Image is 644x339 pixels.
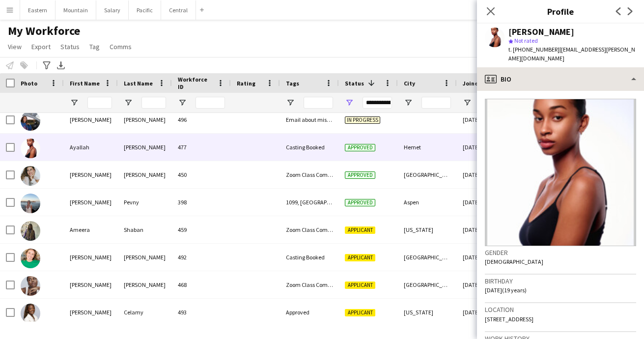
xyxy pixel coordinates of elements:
div: Approved [280,299,339,326]
div: 459 [172,216,231,243]
div: Casting Booked [280,134,339,161]
span: Approved [345,199,375,206]
span: [STREET_ADDRESS] [485,315,533,323]
div: [GEOGRAPHIC_DATA] [398,244,457,271]
span: Applicant [345,254,375,261]
h3: Birthday [485,277,636,285]
input: Workforce ID Filter Input [196,97,225,109]
div: [PERSON_NAME] [118,161,172,188]
span: City [404,80,415,87]
h3: Location [485,305,636,314]
div: [DATE] [457,161,516,188]
img: Britney Celamy [21,304,40,323]
img: Hannah Taylor [21,166,40,186]
span: Status [60,42,80,51]
img: Annie Lockwood [21,249,40,268]
div: Zoom Class Completed [280,271,339,298]
span: Comms [110,42,132,51]
div: [PERSON_NAME] [64,161,118,188]
button: Open Filter Menu [178,98,187,107]
div: Aspen [398,189,457,216]
button: Central [161,0,196,20]
button: Open Filter Menu [286,98,295,107]
img: Riley Welch [21,111,40,131]
div: [DATE] [457,216,516,243]
span: t. [PHONE_NUMBER] [508,46,560,53]
span: My Workforce [8,24,80,38]
div: 492 [172,244,231,271]
a: Tag [85,40,104,53]
a: Status [56,40,84,53]
div: [PERSON_NAME] [64,189,118,216]
span: Applicant [345,226,375,234]
input: First Name Filter Input [87,97,112,109]
button: Pacific [129,0,161,20]
div: [PERSON_NAME] [118,134,172,161]
button: Open Filter Menu [124,98,133,107]
input: Last Name Filter Input [141,97,166,109]
div: Shaban [118,216,172,243]
button: Eastern [20,0,56,20]
a: View [4,40,26,53]
span: In progress [345,116,380,124]
input: City Filter Input [421,97,451,109]
div: Ayallah [64,134,118,161]
div: Zoom Class Completed [280,161,339,188]
div: [PERSON_NAME] [118,271,172,298]
div: 496 [172,106,231,133]
h3: Profile [477,5,644,18]
div: [PERSON_NAME] [64,299,118,326]
img: Ayallah Farley [21,139,40,158]
div: [PERSON_NAME] [64,271,118,298]
div: Celamy [118,299,172,326]
img: Sophia Pevny [21,194,40,213]
div: 477 [172,134,231,161]
div: [PERSON_NAME] [118,106,172,133]
span: Export [31,42,51,51]
span: View [8,42,22,51]
div: Ameera [64,216,118,243]
span: Workforce ID [178,76,213,90]
div: 493 [172,299,231,326]
div: [US_STATE] [398,216,457,243]
span: Status [345,80,364,87]
div: [PERSON_NAME] [64,244,118,271]
span: Joined [463,80,482,87]
button: Open Filter Menu [345,98,354,107]
button: Open Filter Menu [404,98,413,107]
span: Tag [89,42,100,51]
img: BAILEY LOBAN [21,276,40,296]
img: Ameera Shaban [21,221,40,241]
div: 468 [172,271,231,298]
span: Last Name [124,80,153,87]
div: [US_STATE] [398,299,457,326]
span: Applicant [345,309,375,316]
div: 398 [172,189,231,216]
a: Export [28,40,55,53]
div: [GEOGRAPHIC_DATA] [398,271,457,298]
span: | [EMAIL_ADDRESS][PERSON_NAME][DOMAIN_NAME] [508,46,635,62]
span: [DATE] (19 years) [485,286,527,294]
div: Email about missing information [280,106,339,133]
div: [GEOGRAPHIC_DATA] [398,161,457,188]
div: 1099, [GEOGRAPHIC_DATA], [GEOGRAPHIC_DATA], [DEMOGRAPHIC_DATA], [GEOGRAPHIC_DATA] [280,189,339,216]
button: Mountain [56,0,96,20]
div: [DATE] [457,299,516,326]
span: Photo [21,80,37,87]
span: Applicant [345,282,375,289]
span: First Name [70,80,100,87]
span: Approved [345,144,375,151]
div: [DATE] [457,106,516,133]
button: Open Filter Menu [70,98,79,107]
div: Pevny [118,189,172,216]
div: [PERSON_NAME] [508,28,574,36]
div: 450 [172,161,231,188]
button: Salary [96,0,129,20]
div: Hemet [398,134,457,161]
h3: Gender [485,248,636,257]
app-action-btn: Export XLSX [55,59,67,71]
div: [PERSON_NAME] [118,244,172,271]
span: Approved [345,171,375,179]
div: [PERSON_NAME] [64,106,118,133]
div: [DATE] [457,189,516,216]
